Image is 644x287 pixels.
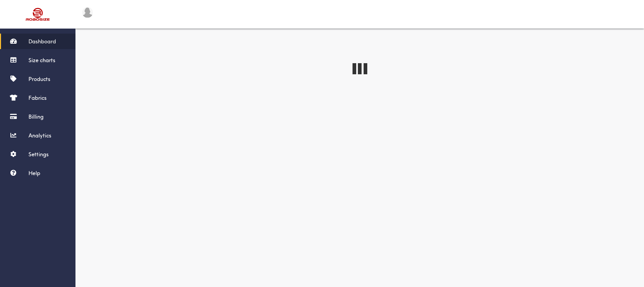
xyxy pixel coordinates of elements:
[29,76,50,82] span: Products
[29,38,56,45] span: Dashboard
[29,57,55,64] span: Size charts
[29,94,47,101] span: Fabrics
[29,151,49,158] span: Settings
[29,113,44,120] span: Billing
[13,5,63,24] img: Robosize
[29,170,40,176] span: Help
[29,132,51,139] span: Analytics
